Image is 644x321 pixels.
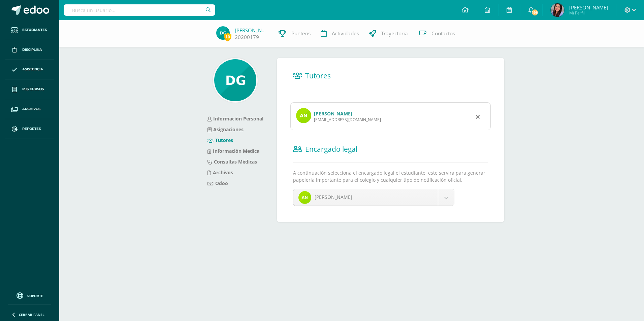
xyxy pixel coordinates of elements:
[5,119,54,139] a: Reportes
[207,126,244,133] a: Asignaciones
[531,9,539,16] span: 198
[5,40,54,60] a: Disciplina
[291,30,311,37] span: Punteos
[22,27,47,33] span: Estudiantes
[22,126,41,132] span: Reportes
[314,117,381,122] div: [EMAIL_ADDRESS][DOMAIN_NAME]
[22,47,42,52] span: Disciplina
[22,67,43,72] span: Asistencia
[19,312,44,317] span: Cerrar panel
[293,169,488,183] p: A continuación selecciona el encargado legal el estudiante, este servirá para generar papelería i...
[314,110,352,117] a: [PERSON_NAME]
[315,194,352,200] span: [PERSON_NAME]
[293,189,454,206] a: [PERSON_NAME]
[22,106,40,112] span: Archivos
[5,99,54,119] a: Archivos
[207,180,228,186] a: Odoo
[316,20,364,47] a: Actividades
[8,291,51,300] a: Soporte
[207,169,233,176] a: Archivos
[224,33,231,41] span: 10
[296,108,311,123] img: profile image
[207,137,233,143] a: Tutores
[364,20,413,47] a: Trayectoria
[332,30,359,37] span: Actividades
[64,4,215,16] input: Busca un usuario...
[207,148,259,154] a: Información Medica
[298,191,311,204] img: cca5aaf5e37700fe11d234b53db9d78e.png
[216,26,230,40] img: 72294b3bb58b0990aae885717c644a36.png
[431,30,455,37] span: Contactos
[569,10,608,16] span: Mi Perfil
[22,86,44,92] span: Mis cursos
[214,59,256,101] img: 39a50c385ed719f1917167caa238c603.png
[235,34,259,41] a: 20200179
[569,4,608,11] span: [PERSON_NAME]
[305,71,331,80] span: Tutores
[5,20,54,40] a: Estudiantes
[5,79,54,99] a: Mis cursos
[27,293,43,298] span: Soporte
[551,3,564,17] img: 973116c3cfe8714e39039c433039b2a3.png
[476,112,480,120] div: Remover
[273,20,316,47] a: Punteos
[235,27,268,34] a: [PERSON_NAME]
[381,30,408,37] span: Trayectoria
[5,60,54,80] a: Asistencia
[413,20,460,47] a: Contactos
[305,144,357,154] span: Encargado legal
[207,115,263,122] a: Información Personal
[207,158,257,165] a: Consultas Médicas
